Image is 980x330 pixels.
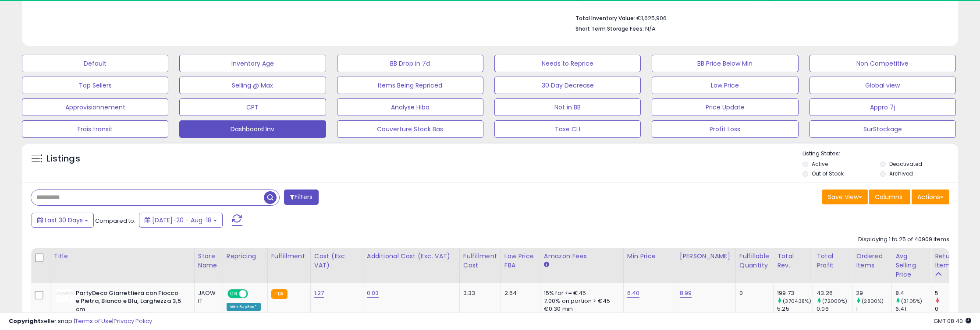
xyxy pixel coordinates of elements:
[575,12,943,23] li: €1,625,906
[246,290,260,297] span: OFF
[228,290,239,297] span: ON
[139,213,223,228] button: [DATE]-20 - Aug-18
[575,25,644,32] b: Short Term Storage Fees:
[56,289,74,302] img: 31Xqnr3bylL._SL40_.jpg
[680,289,692,298] a: 8.99
[822,298,847,305] small: (72000%)
[367,289,379,298] a: 0.03
[337,55,483,72] button: BB Drop in 7d
[22,55,168,72] button: Default
[314,252,359,270] div: Cost (Exc. VAT)
[179,98,326,116] button: CPT
[504,289,533,297] div: 2.64
[314,289,324,298] a: 1.27
[227,252,264,261] div: Repricing
[544,261,549,269] small: Amazon Fees.
[54,252,191,261] div: Title
[494,55,641,72] button: Needs to Reprice
[627,289,640,298] a: 6.40
[889,170,913,177] label: Archived
[575,14,635,22] b: Total Inventory Value:
[862,298,884,305] small: (2800%)
[179,77,326,94] button: Selling @ Max
[463,252,497,270] div: Fulfillment Cost
[889,160,922,168] label: Deactivated
[810,98,956,116] button: Appro 7j
[544,252,620,261] div: Amazon Fees
[935,252,967,270] div: Returned Items
[463,289,494,297] div: 3.33
[337,98,483,116] button: Analyse Hiba
[856,289,891,297] div: 29
[271,289,288,299] small: FBA
[810,120,956,138] button: SurStockage
[812,160,828,168] label: Active
[652,98,798,116] button: Price Update
[9,317,152,326] div: seller snap | |
[179,55,326,72] button: Inventory Age
[895,289,931,297] div: 8.4
[494,120,641,138] button: Taxe CLI
[198,252,219,270] div: Store Name
[652,55,798,72] button: BB Price Below Min
[802,150,958,158] p: Listing States:
[777,289,813,297] div: 199.73
[504,252,536,270] div: Low Price FBA
[627,252,672,261] div: Min Price
[114,317,152,325] a: Privacy Policy
[935,289,970,297] div: 5
[367,252,456,261] div: Additional Cost (Exc. VAT)
[32,213,94,228] button: Last 30 Days
[179,120,326,138] button: Dashboard Inv
[680,252,732,261] div: [PERSON_NAME]
[912,190,949,204] button: Actions
[22,98,168,116] button: Approvisionnement
[337,77,483,94] button: Items Being Repriced
[9,317,41,325] strong: Copyright
[46,153,80,165] h5: Listings
[934,317,971,325] span: 2025-09-18 08:40 GMT
[739,289,767,297] div: 0
[544,289,617,297] div: 15% for <= €45
[337,120,483,138] button: Couverture Stock Bas
[856,252,888,270] div: Ordered Items
[198,289,216,305] div: JAOW IT
[152,216,212,225] span: [DATE]-20 - Aug-18
[810,77,956,94] button: Global view
[45,216,83,225] span: Last 30 Days
[494,98,641,116] button: Not in BB
[22,77,168,94] button: Top Sellers
[858,235,949,244] div: Displaying 1 to 25 of 40909 items
[544,297,617,305] div: 7.00% on portion > €45
[645,25,656,33] span: N/A
[817,252,849,270] div: Total Profit
[875,193,902,201] span: Columns
[817,289,852,297] div: 43.26
[95,217,135,225] span: Compared to:
[869,190,910,204] button: Columns
[777,252,809,270] div: Total Rev.
[22,120,168,138] button: Frais transit
[810,55,956,72] button: Non Competitive
[652,120,798,138] button: Profit Loss
[739,252,770,270] div: Fulfillable Quantity
[895,252,927,279] div: Avg Selling Price
[75,317,112,325] a: Terms of Use
[783,298,811,305] small: (3704.38%)
[901,298,922,305] small: (31.05%)
[284,190,318,205] button: Filters
[227,303,261,311] div: Win BuyBox *
[271,252,307,261] div: Fulfillment
[812,170,844,177] label: Out of Stock
[652,77,798,94] button: Low Price
[494,77,641,94] button: 30 Day Decrease
[822,190,868,204] button: Save View
[76,289,182,316] b: PartyDeco Giarrettiera con Fiocco e Pietra, Bianco e Blu, Larghezza 3,5 cm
